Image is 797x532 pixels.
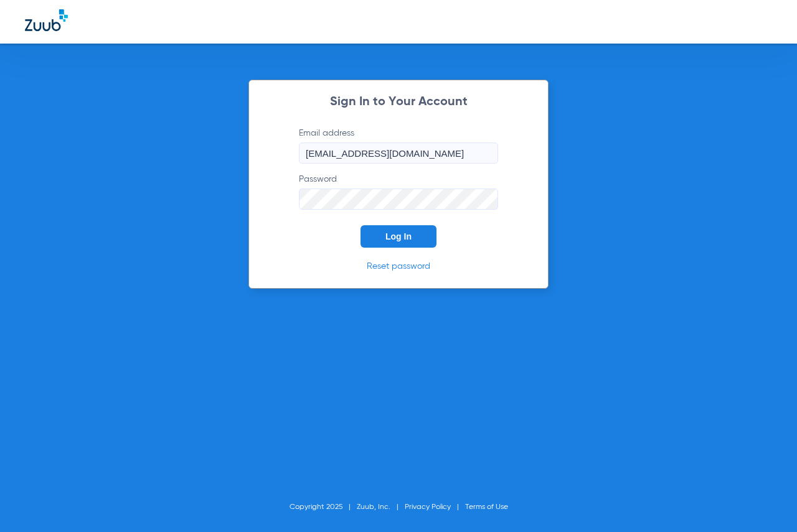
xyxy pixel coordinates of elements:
[299,189,498,210] input: Password
[385,231,412,241] span: Log In
[299,127,498,164] label: Email address
[735,472,797,532] iframe: Chat Widget
[290,501,357,513] li: Copyright 2025
[367,262,430,271] a: Reset password
[361,225,436,248] button: Log In
[465,503,508,511] a: Terms of Use
[299,173,498,210] label: Password
[357,501,405,513] li: Zuub, Inc.
[25,9,68,31] img: Zuub Logo
[405,503,451,511] a: Privacy Policy
[299,142,498,164] input: Email address
[280,96,517,108] h2: Sign In to Your Account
